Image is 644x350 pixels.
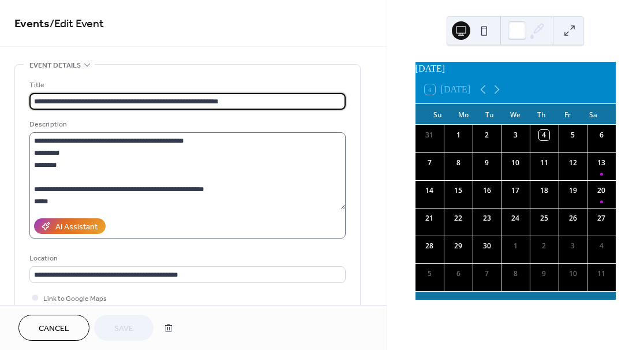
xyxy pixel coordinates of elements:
[568,213,578,224] div: 26
[424,241,435,251] div: 28
[453,213,463,224] div: 22
[29,252,343,265] div: Location
[482,158,492,168] div: 9
[425,104,451,125] div: Su
[424,158,435,168] div: 7
[482,213,492,224] div: 23
[529,104,555,125] div: Th
[568,130,578,140] div: 5
[539,213,549,224] div: 25
[596,269,606,279] div: 11
[568,241,578,251] div: 3
[482,241,492,251] div: 30
[29,59,81,72] span: Event details
[510,213,521,224] div: 24
[43,293,107,305] span: Link to Google Maps
[510,241,521,251] div: 1
[424,185,435,196] div: 14
[14,13,50,35] a: Events
[453,130,463,140] div: 1
[568,269,578,279] div: 10
[29,79,343,91] div: Title
[415,62,616,76] div: [DATE]
[55,221,98,233] div: AI Assistant
[539,241,549,251] div: 2
[451,104,477,125] div: Mo
[477,104,503,125] div: Tu
[34,218,106,234] button: AI Assistant
[482,269,492,279] div: 7
[424,213,435,224] div: 21
[581,104,606,125] div: Sa
[596,158,606,168] div: 13
[482,130,492,140] div: 2
[453,269,463,279] div: 6
[50,13,104,35] span: / Edit Event
[503,104,529,125] div: We
[453,158,463,168] div: 8
[596,241,606,251] div: 4
[453,185,463,196] div: 15
[568,158,578,168] div: 12
[510,158,521,168] div: 10
[539,130,549,140] div: 4
[555,104,581,125] div: Fr
[424,269,435,279] div: 5
[596,185,606,196] div: 20
[424,130,435,140] div: 31
[453,241,463,251] div: 29
[39,323,69,335] span: Cancel
[539,185,549,196] div: 18
[539,269,549,279] div: 9
[539,158,549,168] div: 11
[596,213,606,224] div: 27
[510,269,521,279] div: 8
[18,315,89,341] button: Cancel
[510,185,521,196] div: 17
[568,185,578,196] div: 19
[596,130,606,140] div: 6
[29,118,343,131] div: Description
[482,185,492,196] div: 16
[510,130,521,140] div: 3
